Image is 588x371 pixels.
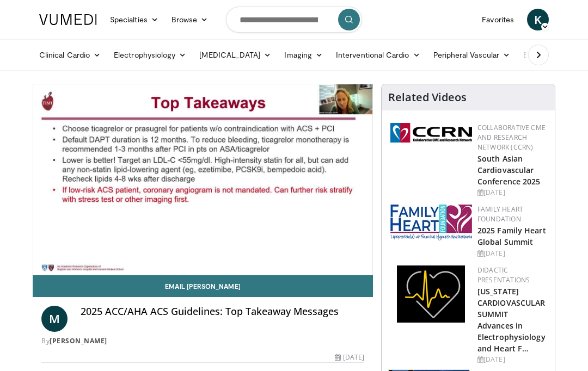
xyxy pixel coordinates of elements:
[517,44,572,66] a: Business
[50,336,107,345] a: [PERSON_NAME]
[329,44,427,66] a: Interventional Cardio
[477,249,546,258] div: [DATE]
[390,205,472,240] img: 96363db5-6b1b-407f-974b-715268b29f70.jpeg.150x105_q85_autocrop_double_scale_upscale_version-0.2.jpg
[388,91,467,104] h4: Related Videos
[477,265,546,285] div: Didactic Presentations
[477,188,546,197] div: [DATE]
[41,306,68,332] a: M
[39,14,97,25] img: VuMedi Logo
[193,44,278,66] a: [MEDICAL_DATA]
[475,9,520,30] a: Favorites
[103,9,165,30] a: Specialties
[477,123,546,152] a: Collaborative CME and Research Network (CCRN)
[427,44,517,66] a: Peripheral Vascular
[390,123,472,143] img: a04ee3ba-8487-4636-b0fb-5e8d268f3737.png.150x105_q85_autocrop_double_scale_upscale_version-0.2.png
[477,205,523,224] a: Family Heart Foundation
[33,275,373,297] a: Email [PERSON_NAME]
[477,286,546,354] a: [US_STATE] CARDIOVASCULAR SUMMIT Advances in Electrophysiology and Heart F…
[527,9,549,30] a: K
[278,44,329,66] a: Imaging
[33,84,372,275] video-js: Video Player
[335,353,364,362] div: [DATE]
[226,7,362,33] input: Search topics, interventions
[477,225,546,247] a: 2025 Family Heart Global Summit
[107,44,193,66] a: Electrophysiology
[41,336,364,346] div: By
[165,9,215,30] a: Browse
[397,265,465,323] img: 1860aa7a-ba06-47e3-81a4-3dc728c2b4cf.png.150x105_q85_autocrop_double_scale_upscale_version-0.2.png
[33,44,107,66] a: Clinical Cardio
[477,153,541,187] a: South Asian Cardiovascular Conference 2025
[477,355,546,364] div: [DATE]
[81,306,364,318] h4: 2025 ACC/AHA ACS Guidelines: Top Takeaway Messages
